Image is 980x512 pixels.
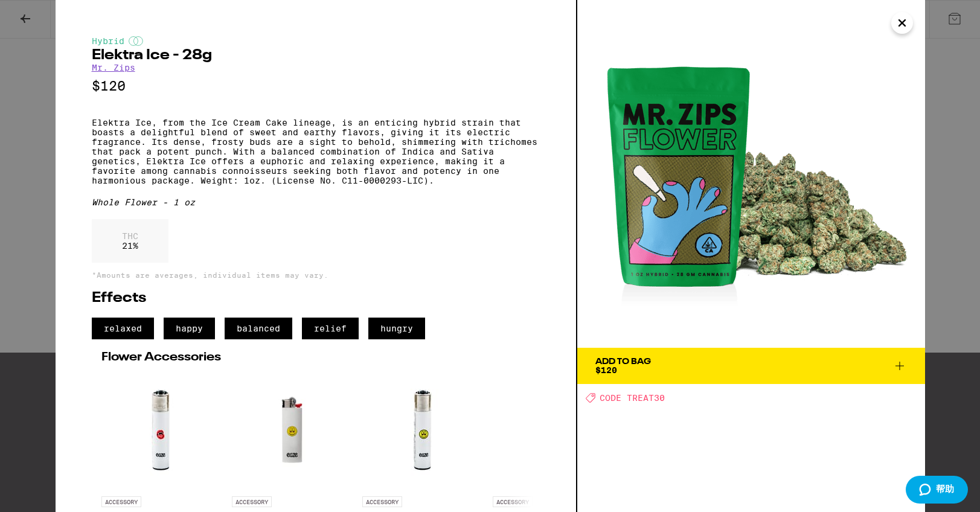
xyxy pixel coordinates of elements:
[164,318,215,339] span: happy
[245,370,339,490] img: Eaze Accessories - Smiley BIC Lighter
[129,36,143,46] img: hybridColor.svg
[232,496,272,507] p: ACCESSORY
[92,36,540,46] div: Hybrid
[92,197,540,207] div: Whole Flower - 1 oz
[368,318,425,339] span: hungry
[905,476,968,506] iframe: 打开一个小组件，您可以在其中找到更多信息
[362,370,483,490] img: Eaze Accessories - Smiley Clipper Lighter
[577,348,925,384] button: Add To Bag$120
[362,496,402,507] p: ACCESSORY
[595,357,651,366] div: Add To Bag
[493,496,533,507] p: ACCESSORY
[122,231,138,241] p: THC
[92,291,540,306] h2: Effects
[92,118,540,185] p: Elektra Ice, from the Ice Cream Cake lineage, is an enticing hybrid strain that boasts a delightf...
[92,63,135,72] a: Mr. Zips
[600,393,665,403] span: CODE TREAT30
[493,370,613,490] img: Eaze Accessories - White Eaze Clipper Lighter
[891,12,913,34] button: Close
[225,318,292,339] span: balanced
[92,78,540,94] p: $120
[302,318,359,339] span: relief
[92,219,168,263] div: 21 %
[92,48,540,63] h2: Elektra Ice - 28g
[101,496,141,507] p: ACCESSORY
[595,365,617,375] span: $120
[92,318,154,339] span: relaxed
[101,370,222,490] img: Eaze Accessories - Mouth Clipper Lighter
[101,351,530,363] h2: Flower Accessories
[92,271,540,279] p: *Amounts are averages, individual items may vary.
